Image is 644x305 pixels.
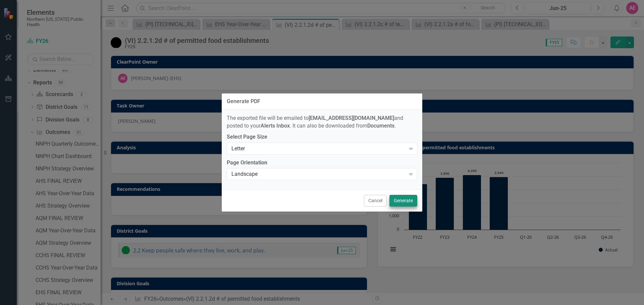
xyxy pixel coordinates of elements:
div: Landscape [231,170,406,178]
strong: [EMAIL_ADDRESS][DOMAIN_NAME] [309,115,394,121]
strong: Alerts Inbox [261,123,290,129]
div: Generate PDF [227,98,260,104]
button: Generate [389,195,417,207]
button: Cancel [364,195,387,207]
strong: Documents [367,123,394,129]
div: Letter [231,145,406,152]
label: Select Page Size [227,133,417,141]
label: Page Orientation [227,159,417,167]
span: The exported file will be emailed to and posted to your . It can also be downloaded from . [227,115,403,129]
